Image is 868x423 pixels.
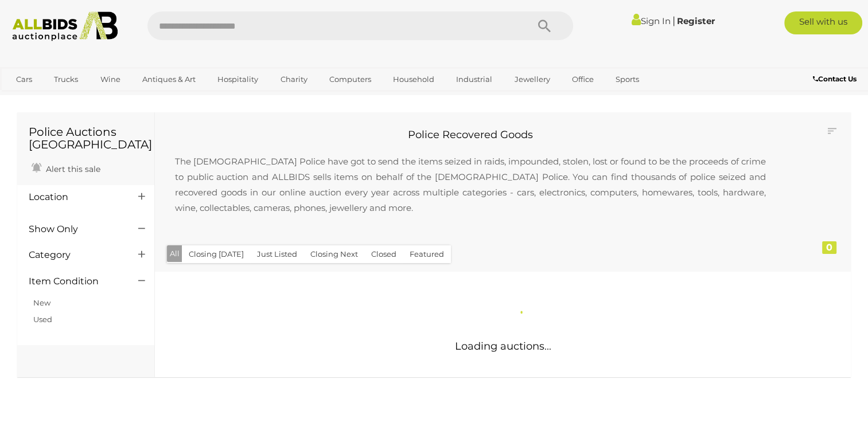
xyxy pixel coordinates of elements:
[273,70,314,89] a: Charity
[322,70,379,89] a: Computers
[449,70,500,89] a: Industrial
[565,70,601,89] a: Office
[29,159,103,177] a: Alert this sale
[672,14,675,27] span: |
[632,15,671,26] a: Sign In
[6,11,123,41] img: Allbids.com.au
[29,224,121,234] h4: Show Only
[608,70,647,89] a: Sports
[813,75,857,83] b: Contact Us
[210,70,266,89] a: Hospitality
[784,11,862,34] a: Sell with us
[33,315,52,324] a: Used
[516,11,573,40] button: Search
[29,276,121,287] h4: Item Condition
[813,73,859,85] a: Contact Us
[403,245,451,263] button: Featured
[822,241,836,254] div: 0
[164,130,777,141] h2: Police Recovered Goods
[364,245,403,263] button: Closed
[167,245,182,262] button: All
[250,245,304,263] button: Just Listed
[386,70,442,89] a: Household
[29,192,121,202] h4: Location
[135,70,203,89] a: Antiques & Art
[29,126,143,151] h1: Police Auctions [GEOGRAPHIC_DATA]
[455,340,551,352] span: Loading auctions...
[9,89,105,108] a: [GEOGRAPHIC_DATA]
[46,70,85,89] a: Trucks
[303,245,365,263] button: Closing Next
[43,164,100,174] span: Alert this sale
[677,15,715,26] a: Register
[93,70,128,89] a: Wine
[164,142,777,227] p: The [DEMOGRAPHIC_DATA] Police have got to send the items seized in raids, impounded, stolen, lost...
[182,245,251,263] button: Closing [DATE]
[33,298,50,307] a: New
[507,70,558,89] a: Jewellery
[9,70,40,89] a: Cars
[29,250,121,260] h4: Category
